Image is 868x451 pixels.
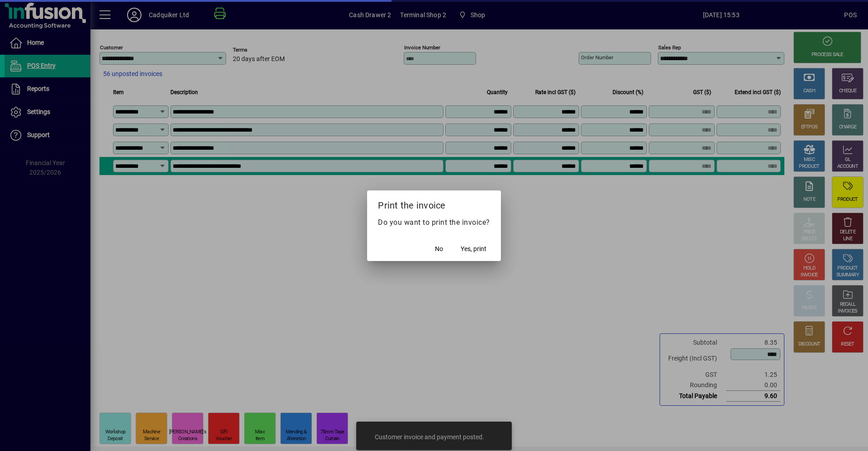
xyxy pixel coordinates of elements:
[435,244,443,254] span: No
[378,217,490,228] p: Do you want to print the invoice?
[457,241,490,257] button: Yes, print
[461,244,486,254] span: Yes, print
[425,241,453,257] button: No
[367,190,501,217] h2: Print the invoice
